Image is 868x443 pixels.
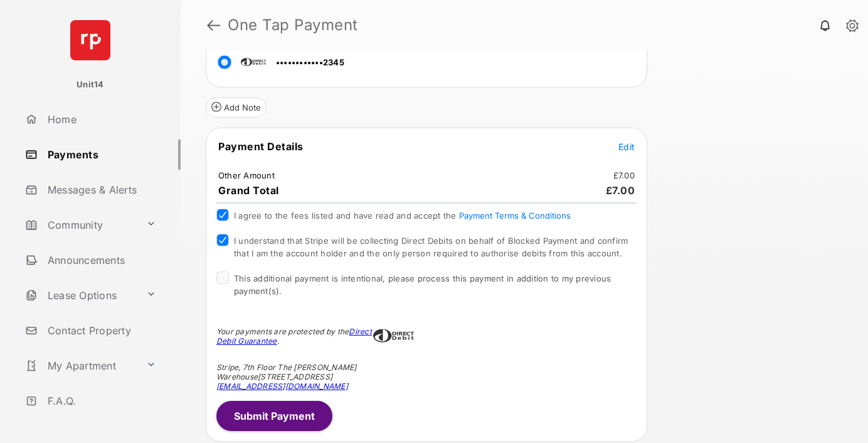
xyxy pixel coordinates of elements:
[228,18,358,33] strong: One Tap Payment
[216,327,372,346] a: Direct Debit Guarantee
[216,401,332,431] button: Submit Payment
[216,381,348,391] a: [EMAIL_ADDRESS][DOMAIN_NAME]
[20,104,181,134] a: Home
[20,175,181,205] a: Messages & Alerts
[77,79,104,91] p: Unit14
[20,351,141,381] a: My Apartment
[20,280,141,310] a: Lease Options
[20,210,141,240] a: Community
[234,211,571,221] span: I agree to the fees listed and have read and accept the
[216,363,373,391] div: Stripe, 7th Floor The [PERSON_NAME] Warehouse [STREET_ADDRESS]
[234,236,628,258] span: I understand that Stripe will be collecting Direct Debits on behalf of Blocked Payment and confir...
[606,184,635,197] span: £7.00
[459,211,571,221] button: I agree to the fees listed and have read and accept the
[20,245,181,275] a: Announcements
[218,140,304,153] span: Payment Details
[70,20,110,60] img: svg+xml;base64,PHN2ZyB4bWxucz0iaHR0cDovL3d3dy53My5vcmcvMjAwMC9zdmciIHdpZHRoPSI2NCIgaGVpZ2h0PSI2NC...
[20,386,181,416] a: F.A.Q.
[618,141,635,152] span: Edit
[613,170,635,181] td: £7.00
[276,57,344,67] span: ••••••••••••2345
[618,140,635,153] button: Edit
[218,184,279,197] span: Grand Total
[216,327,373,346] div: Your payments are protected by the .
[218,170,275,181] td: Other Amount
[234,273,611,296] span: This additional payment is intentional, please process this payment in addition to my previous pa...
[206,97,267,118] button: Add Note
[20,315,181,346] a: Contact Property
[20,139,181,170] a: Payments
